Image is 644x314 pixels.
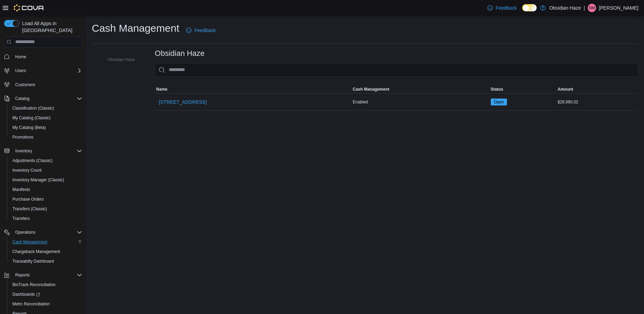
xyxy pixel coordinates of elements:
input: This is a search bar. As you type, the results lower in the page will automatically filter. [155,63,638,77]
h1: Cash Management [92,21,179,35]
button: Inventory [1,146,85,156]
button: [STREET_ADDRESS] [156,95,209,109]
h3: Obsidian Haze [155,49,205,58]
span: Feedback [496,4,517,11]
button: Transfers (Classic) [7,204,85,214]
button: Reports [1,270,85,280]
a: My Catalog (Beta) [10,123,49,132]
button: Status [489,85,556,93]
span: My Catalog (Beta) [10,123,82,132]
button: My Catalog (Beta) [7,123,85,132]
a: My Catalog (Classic) [10,114,53,122]
span: Operations [15,230,36,235]
a: BioTrack Reconciliation [10,281,58,289]
p: | [584,4,585,12]
span: Status [491,87,504,92]
span: Transfers (Classic) [12,206,47,212]
span: Adjustments (Classic) [10,156,82,165]
button: Home [1,52,85,62]
span: Name [156,87,168,92]
span: Transfers [12,216,30,221]
span: Amount [557,87,573,92]
span: Feedback [194,27,215,34]
a: Traceabilty Dashboard [10,257,57,265]
span: Dark Mode [522,11,523,12]
span: SM [589,4,595,12]
button: Amount [556,85,638,93]
button: Classification (Classic) [7,103,85,113]
a: Classification (Classic) [10,104,57,112]
button: Adjustments (Classic) [7,156,85,165]
button: Obsidian Haze [98,55,138,64]
button: Catalog [12,94,32,103]
a: Dashboards [10,290,43,298]
button: Inventory [12,147,35,155]
span: Load All Apps in [GEOGRAPHIC_DATA] [19,20,82,34]
button: Reports [12,271,32,279]
span: Metrc Reconciliation [12,301,50,307]
button: Transfers [7,214,85,223]
a: Customers [12,81,38,89]
span: My Catalog (Classic) [10,114,82,122]
span: Traceabilty Dashboard [10,257,82,265]
span: Transfers [10,214,82,223]
button: BioTrack Reconciliation [7,280,85,290]
a: Feedback [485,1,519,15]
span: Open [491,99,507,105]
a: Inventory Count [10,166,45,174]
button: Name [155,85,351,93]
a: Inventory Manager (Classic) [10,176,67,184]
span: Cash Management [353,87,389,92]
a: Manifests [10,185,33,194]
a: Cash Management [10,238,50,246]
span: My Catalog (Beta) [12,125,46,130]
span: Inventory Count [12,168,42,173]
button: Users [1,66,85,75]
button: Inventory Count [7,165,85,175]
div: $28,980.02 [556,98,638,106]
button: Operations [12,228,38,236]
span: Reports [15,272,30,278]
span: Inventory Manager (Classic) [12,177,64,183]
span: Manifests [12,187,30,192]
span: Inventory Count [10,166,82,174]
p: Obsidian Haze [549,4,581,12]
span: Chargeback Management [12,249,60,254]
span: Inventory Manager (Classic) [10,176,82,184]
span: Inventory [15,148,32,154]
span: Purchase Orders [12,196,44,202]
span: Obsidian Haze [108,57,135,62]
a: Purchase Orders [10,195,47,203]
span: Purchase Orders [10,195,82,203]
span: Reports [12,271,82,279]
span: Manifests [10,185,82,194]
button: Metrc Reconciliation [7,299,85,309]
div: Soledad Muro [588,4,596,12]
a: Promotions [10,133,36,141]
span: [STREET_ADDRESS] [159,99,207,105]
span: Metrc Reconciliation [10,300,82,308]
span: Dashboards [12,292,40,297]
button: My Catalog (Classic) [7,113,85,123]
span: Cash Management [10,238,82,246]
span: Operations [12,228,82,236]
span: Classification (Classic) [10,104,82,112]
span: Dashboards [10,290,82,298]
span: Open [494,99,504,105]
span: Promotions [10,133,82,141]
span: Cash Management [12,239,47,245]
span: Customers [12,80,82,89]
a: Dashboards [7,290,85,299]
span: Chargeback Management [10,247,82,256]
span: Home [15,54,26,60]
a: Home [12,53,29,61]
span: Promotions [12,134,33,140]
button: Promotions [7,132,85,142]
span: Traceabilty Dashboard [12,259,54,264]
button: Purchase Orders [7,194,85,204]
a: Transfers (Classic) [10,205,50,213]
div: Enabled [351,98,489,106]
button: Customers [1,80,85,90]
button: Inventory Manager (Classic) [7,175,85,185]
span: Transfers (Classic) [10,205,82,213]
